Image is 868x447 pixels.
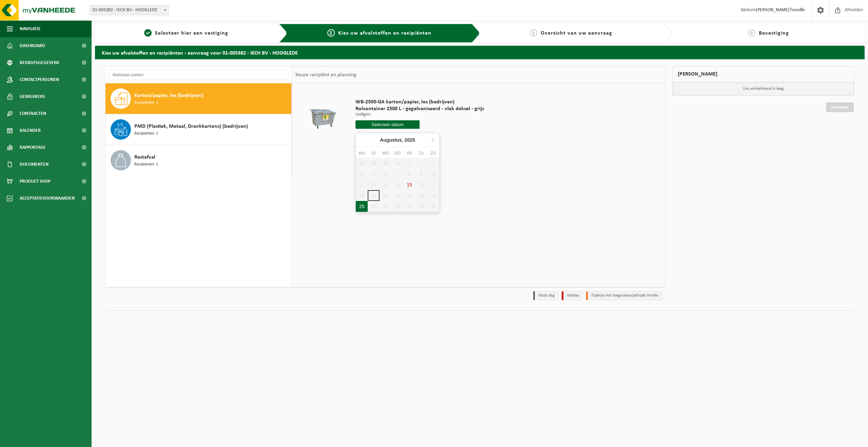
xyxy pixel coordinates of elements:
[20,156,49,173] span: Documenten
[20,54,59,71] span: Bedrijfsgegevens
[20,105,46,122] span: Contracten
[20,37,45,54] span: Dashboard
[826,102,854,112] a: Doorgaan
[105,83,292,114] button: Karton/papier, los (bedrijven) Recipiënten: 1
[533,291,558,300] li: Vaste dag
[756,7,805,13] strong: [PERSON_NAME]?oeuille
[20,71,59,88] span: Contactpersonen
[586,291,662,300] li: Tijdelijk niet toegestaan/période limitée
[672,66,854,82] div: [PERSON_NAME]
[109,70,288,80] input: Materiaal zoeken
[20,122,41,139] span: Kalender
[105,145,292,176] button: Restafval Recipiënten: 1
[562,291,583,300] li: Holiday
[355,105,484,112] span: Rolcontainer 2500 L - gegalvaniseerd - vlak deksel - grijs
[20,190,75,207] span: Acceptatievoorwaarden
[134,161,158,168] span: Recipiënten: 1
[748,29,755,37] span: 4
[391,150,403,157] div: do
[355,99,484,105] span: WB-2500-GA karton/papier, los (bedrijven)
[338,31,431,36] span: Kies uw afvalstoffen en recipiënten
[368,150,380,157] div: di
[90,5,169,15] span: 01-005382 - IECH BV - HOOGLEDE
[20,173,51,190] span: Product Shop
[292,66,360,83] div: Keuze recipiënt en planning
[403,150,415,157] div: vr
[416,150,427,157] div: za
[155,31,228,36] span: Selecteer hier een vestiging
[380,150,391,157] div: wo
[356,150,368,157] div: ma
[98,29,274,37] a: 1Selecteer hier een vestiging
[134,100,158,106] span: Recipiënten: 1
[134,130,158,137] span: Recipiënten: 1
[530,29,537,37] span: 3
[427,150,439,157] div: zo
[105,114,292,145] button: PMD (Plastiek, Metaal, Drankkartons) (bedrijven) Recipiënten: 1
[759,31,789,36] span: Bevestiging
[134,92,203,100] span: Karton/papier, los (bedrijven)
[405,138,415,142] i: 2025
[20,88,45,105] span: Gebruikers
[134,153,155,161] span: Restafval
[377,135,418,145] div: Augustus,
[144,29,152,37] span: 1
[20,20,41,37] span: Navigatie
[327,29,335,37] span: 2
[673,82,854,95] p: Uw winkelmand is leeg
[355,120,420,129] input: Selecteer datum
[134,122,248,130] span: PMD (Plastiek, Metaal, Drankkartons) (bedrijven)
[20,139,46,156] span: Rapportage
[90,5,169,15] span: 01-005382 - IECH BV - HOOGLEDE
[356,201,368,212] div: 25
[95,46,865,59] h2: Kies uw afvalstoffen en recipiënten - aanvraag voor 01-005382 - IECH BV - HOOGLEDE
[541,31,612,36] span: Overzicht van uw aanvraag
[355,112,484,117] p: Ledigen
